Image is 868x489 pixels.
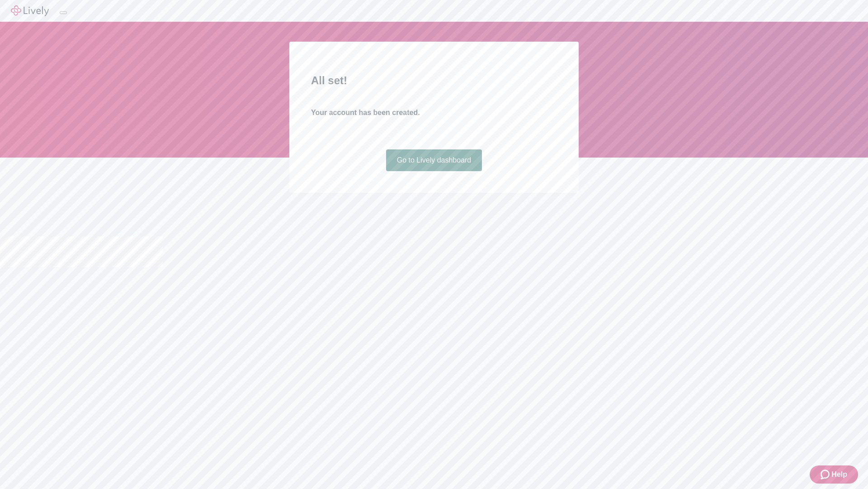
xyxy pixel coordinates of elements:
[311,72,557,89] h2: All set!
[311,107,557,118] h4: Your account has been created.
[60,11,67,14] button: Log out
[821,469,831,480] svg: Zendesk support icon
[810,465,858,484] button: Zendesk support iconHelp
[11,5,49,16] img: Lively
[386,149,482,171] a: Go to Lively dashboard
[831,469,847,480] span: Help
